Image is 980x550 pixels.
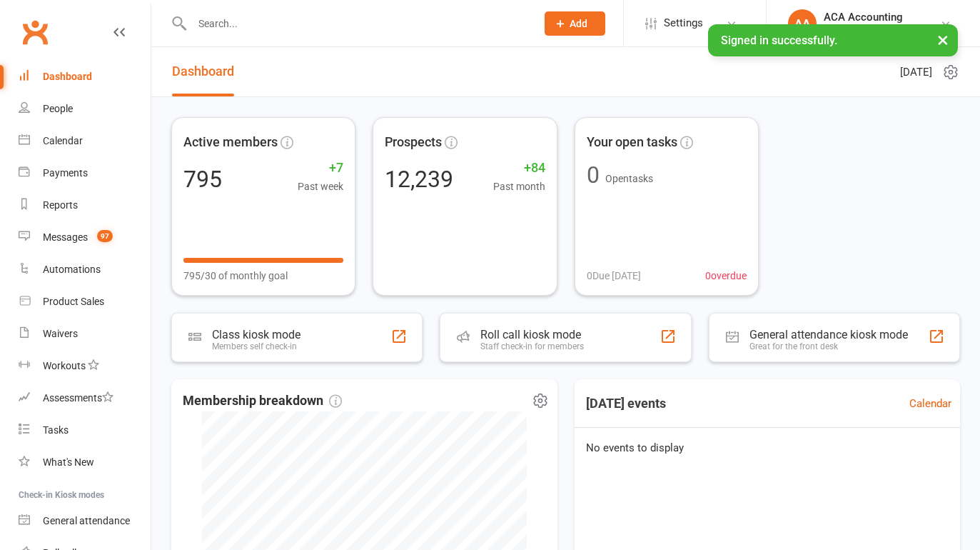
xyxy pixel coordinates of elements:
button: Add [545,11,605,36]
span: Prospects [385,132,442,153]
div: ACA Network [824,24,903,36]
span: Past month [493,179,545,194]
a: Messages 97 [19,221,151,254]
a: Dashboard [172,47,234,96]
div: No events to display [569,428,966,468]
a: Tasks [19,414,151,446]
span: 795/30 of monthly goal [183,268,288,284]
a: What's New [19,446,151,479]
div: People [43,103,73,114]
span: 0 Due [DATE] [587,268,641,284]
span: Past week [298,179,343,194]
div: Class kiosk mode [212,328,300,341]
a: Calendar [909,395,951,412]
div: 12,239 [385,168,453,191]
span: 97 [97,230,113,242]
a: Dashboard [19,61,151,93]
a: Calendar [19,125,151,157]
a: Assessments [19,382,151,414]
a: General attendance kiosk mode [19,505,151,537]
div: Calendar [43,135,83,146]
span: Your open tasks [587,132,677,153]
span: [DATE] [900,64,932,81]
span: Active members [183,132,278,153]
div: Staff check-in for members [480,341,584,351]
div: Workouts [43,360,86,371]
button: × [930,24,956,55]
div: Dashboard [43,71,92,82]
div: Automations [43,264,101,275]
div: Waivers [43,328,78,339]
a: Waivers [19,318,151,350]
div: Payments [43,167,88,179]
span: Settings [664,7,703,39]
span: Add [570,18,587,29]
input: Search... [188,14,526,34]
div: Roll call kiosk mode [480,328,584,341]
div: General attendance kiosk mode [749,328,908,341]
div: ACA Accounting [824,11,903,24]
div: Great for the front desk [749,341,908,351]
div: Members self check-in [212,341,300,351]
h3: [DATE] events [575,391,677,416]
div: 795 [183,168,222,191]
div: Messages [43,231,88,243]
div: General attendance [43,515,130,526]
a: Automations [19,254,151,286]
div: Tasks [43,424,69,436]
span: Signed in successfully. [721,34,837,47]
span: +84 [493,158,545,179]
a: Workouts [19,350,151,382]
div: Reports [43,199,78,211]
a: Reports [19,189,151,221]
div: Assessments [43,392,113,404]
span: +7 [298,158,343,179]
a: Clubworx [17,14,53,50]
span: 0 overdue [705,268,747,284]
a: People [19,93,151,125]
div: Product Sales [43,296,104,307]
a: Payments [19,157,151,189]
div: AA [788,9,817,38]
span: Membership breakdown [183,391,342,411]
div: 0 [587,164,600,186]
a: Product Sales [19,286,151,318]
span: Open tasks [605,173,653,184]
div: What's New [43,456,94,468]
